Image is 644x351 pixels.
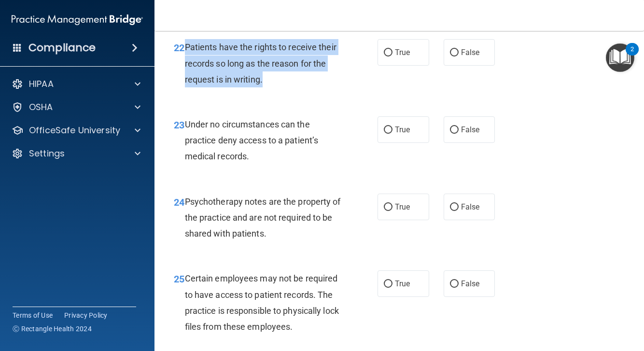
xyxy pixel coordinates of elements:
[185,42,336,84] span: Patients have the rights to receive their records so long as the reason for the request is in wri...
[12,125,140,136] a: OfficeSafe University
[395,279,410,288] span: True
[395,125,410,134] span: True
[596,291,632,327] iframe: Drift Widget Chat Controller
[64,310,108,320] a: Privacy Policy
[461,279,480,288] span: False
[450,281,459,288] input: False
[12,101,140,113] a: OSHA
[384,281,392,288] input: True
[28,41,96,55] h4: Compliance
[384,204,392,211] input: True
[395,48,410,57] span: True
[450,204,459,211] input: False
[384,126,392,134] input: True
[174,273,184,285] span: 25
[450,126,459,134] input: False
[174,119,184,131] span: 23
[29,125,120,136] p: OfficeSafe University
[174,42,184,54] span: 22
[13,310,53,320] a: Terms of Use
[630,49,634,62] div: 2
[450,49,459,56] input: False
[461,48,480,57] span: False
[29,101,53,113] p: OSHA
[12,78,140,90] a: HIPAA
[29,148,65,159] p: Settings
[185,119,319,161] span: Under no circumstances can the practice deny access to a patient’s medical records.
[29,78,54,90] p: HIPAA
[174,197,184,208] span: 24
[461,125,480,134] span: False
[12,148,140,159] a: Settings
[395,202,410,211] span: True
[461,202,480,211] span: False
[185,273,339,332] span: Certain employees may not be required to have access to patient records. The practice is responsi...
[384,49,392,56] input: True
[185,197,341,239] span: Psychotherapy notes are the property of the practice and are not required to be shared with patie...
[12,10,143,29] img: PMB logo
[606,43,634,72] button: Open Resource Center, 2 new notifications
[13,324,92,334] span: Ⓒ Rectangle Health 2024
